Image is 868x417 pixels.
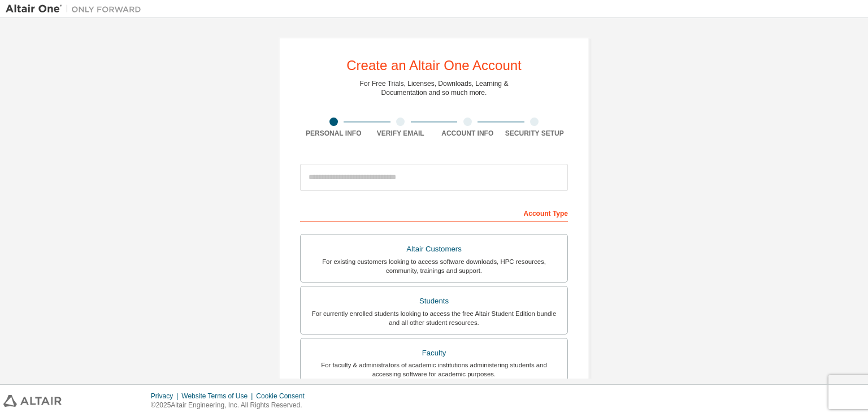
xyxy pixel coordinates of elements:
[151,401,311,410] p: © 2025 Altair Engineering, Inc. All Rights Reserved.
[307,293,561,309] div: Students
[181,392,256,401] div: Website Terms of Use
[151,392,181,401] div: Privacy
[367,129,435,138] div: Verify Email
[434,129,501,138] div: Account Info
[307,360,561,379] div: For faculty & administrators of academic institutions administering students and accessing softwa...
[3,395,62,407] img: altair_logo.svg
[256,392,311,401] div: Cookie Consent
[307,241,561,257] div: Altair Customers
[360,79,509,97] div: For Free Trials, Licenses, Downloads, Learning & Documentation and so much more.
[6,3,147,15] img: Altair One
[307,345,561,361] div: Faculty
[300,203,568,221] div: Account Type
[346,59,522,72] div: Create an Altair One Account
[307,309,561,327] div: For currently enrolled students looking to access the free Altair Student Edition bundle and all ...
[307,257,561,275] div: For existing customers looking to access software downloads, HPC resources, community, trainings ...
[501,129,568,138] div: Security Setup
[300,129,367,138] div: Personal Info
